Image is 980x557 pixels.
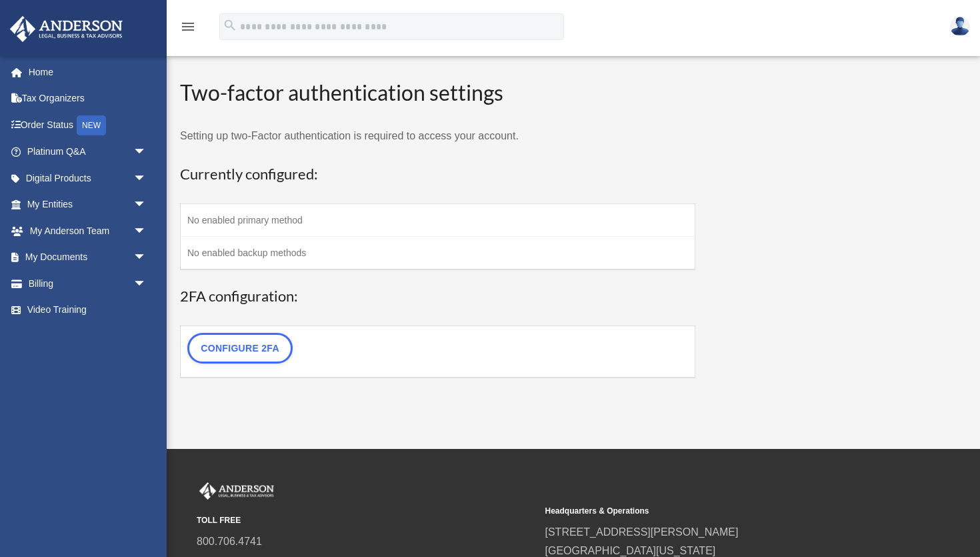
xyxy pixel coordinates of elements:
a: My Entitiesarrow_drop_down [9,191,167,218]
a: My Anderson Teamarrow_drop_down [9,217,167,244]
a: Order StatusNEW [9,111,167,139]
i: search [223,18,237,33]
td: No enabled backup methods [181,236,695,269]
a: Tax Organizers [9,85,167,112]
a: menu [180,23,196,35]
img: Anderson Advisors Platinum Portal [6,16,127,42]
a: Configure 2FA [187,333,293,364]
h3: Currently configured: [180,164,695,185]
a: Platinum Q&Aarrow_drop_down [9,139,167,165]
h3: 2FA configuration: [180,286,695,307]
h2: Two-factor authentication settings [180,78,695,108]
a: [GEOGRAPHIC_DATA][US_STATE] [545,545,716,556]
span: arrow_drop_down [133,165,160,192]
p: Setting up two-Factor authentication is required to access your account. [180,127,695,145]
a: Billingarrow_drop_down [9,270,167,297]
span: arrow_drop_down [133,217,160,245]
a: [STREET_ADDRESS][PERSON_NAME] [545,526,739,538]
small: TOLL FREE [197,514,536,528]
span: arrow_drop_down [133,191,160,219]
span: arrow_drop_down [133,139,160,166]
small: Headquarters & Operations [545,504,885,518]
a: Video Training [9,297,167,324]
a: 800.706.4741 [197,536,262,547]
div: NEW [77,115,106,135]
a: Home [9,59,167,85]
i: menu [180,19,196,35]
img: Anderson Advisors Platinum Portal [197,482,277,500]
span: arrow_drop_down [133,244,160,271]
td: No enabled primary method [181,203,695,236]
a: Digital Productsarrow_drop_down [9,165,167,191]
span: arrow_drop_down [133,270,160,298]
a: My Documentsarrow_drop_down [9,244,167,271]
img: User Pic [950,17,970,36]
